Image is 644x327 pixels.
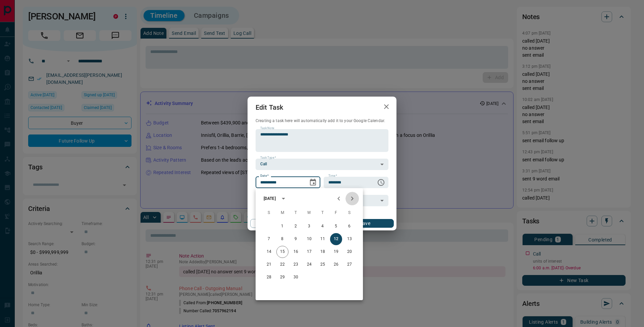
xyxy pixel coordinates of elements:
[303,246,315,258] button: 17
[330,220,342,232] button: 5
[276,259,288,271] button: 22
[317,259,329,271] button: 25
[332,192,345,205] button: Previous month
[256,159,388,170] div: Call
[248,97,291,118] h2: Edit Task
[303,259,315,271] button: 24
[374,176,388,189] button: Choose time, selected time is 6:00 AM
[290,233,302,245] button: 9
[330,246,342,258] button: 19
[250,219,308,228] button: Cancel
[343,220,356,232] button: 6
[276,220,288,232] button: 1
[303,206,315,220] span: Wednesday
[290,271,302,283] button: 30
[276,271,288,283] button: 29
[263,233,275,245] button: 7
[290,246,302,258] button: 16
[260,126,274,130] label: Task Note
[330,259,342,271] button: 26
[317,246,329,258] button: 18
[263,206,275,220] span: Sunday
[264,196,276,202] div: [DATE]
[290,220,302,232] button: 2
[317,206,329,220] span: Thursday
[276,206,288,220] span: Monday
[276,246,288,258] button: 15
[328,174,337,178] label: Time
[263,259,275,271] button: 21
[290,206,302,220] span: Tuesday
[343,206,356,220] span: Saturday
[330,206,342,220] span: Friday
[317,220,329,232] button: 4
[343,246,356,258] button: 20
[345,192,359,205] button: Next month
[260,174,269,178] label: Date
[306,176,320,189] button: Choose date, selected date is Sep 12, 2025
[260,156,276,160] label: Task Type
[256,118,388,124] p: Creating a task here will automatically add it to your Google Calendar.
[317,233,329,245] button: 11
[343,259,356,271] button: 27
[276,233,288,245] button: 8
[343,233,356,245] button: 13
[303,220,315,232] button: 3
[278,193,289,204] button: calendar view is open, switch to year view
[330,233,342,245] button: 12
[303,233,315,245] button: 10
[336,219,394,228] button: Save
[263,271,275,283] button: 28
[290,259,302,271] button: 23
[263,246,275,258] button: 14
